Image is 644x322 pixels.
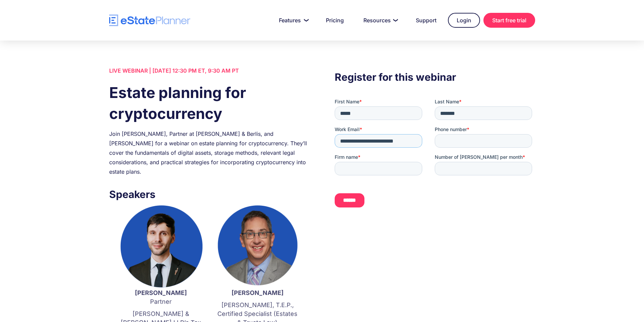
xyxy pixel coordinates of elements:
[109,82,309,124] h1: Estate planning for cryptocurrency
[119,289,202,306] p: Partner
[408,14,445,27] a: Support
[355,14,404,27] a: Resources
[109,129,309,176] div: Join [PERSON_NAME], Partner at [PERSON_NAME] & Berlis, and [PERSON_NAME] for a webinar on estate ...
[335,69,535,85] h3: Register for this webinar
[271,14,314,27] a: Features
[109,15,190,26] a: home
[335,98,535,213] iframe: Form 0
[318,14,352,27] a: Pricing
[448,13,480,28] a: Login
[483,13,535,28] a: Start free trial
[135,289,187,296] strong: [PERSON_NAME]
[109,66,309,75] div: LIVE WEBINAR | [DATE] 12:30 PM ET, 9:30 AM PT
[232,289,284,296] strong: [PERSON_NAME]
[109,187,309,202] h3: Speakers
